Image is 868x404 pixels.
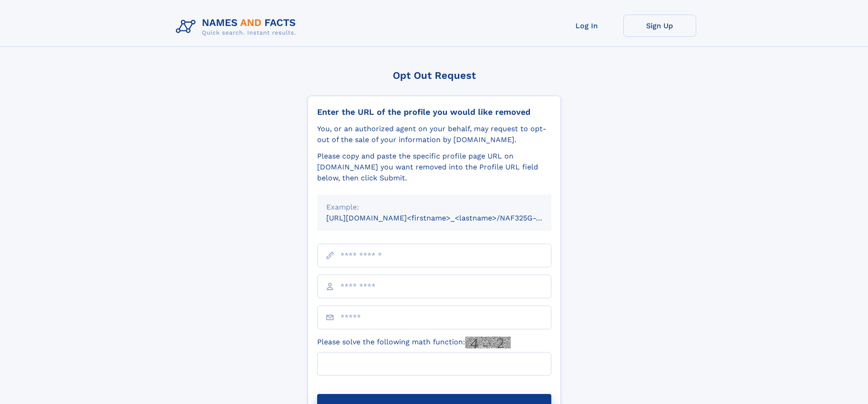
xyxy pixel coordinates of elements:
[326,202,542,213] div: Example:
[308,70,561,81] div: Opt Out Request
[317,107,551,117] div: Enter the URL of the profile you would like removed
[317,123,551,145] div: You, or an authorized agent on your behalf, may request to opt-out of the sale of your informatio...
[317,337,511,348] label: Please solve the following math function:
[317,151,551,184] div: Please copy and paste the specific profile page URL on [DOMAIN_NAME] you want removed into the Pr...
[550,15,623,37] a: Log In
[623,15,696,37] a: Sign Up
[172,15,303,39] img: Logo Names and Facts
[326,214,569,222] small: [URL][DOMAIN_NAME]<firstname>_<lastname>/NAF325G-xxxxxxxx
